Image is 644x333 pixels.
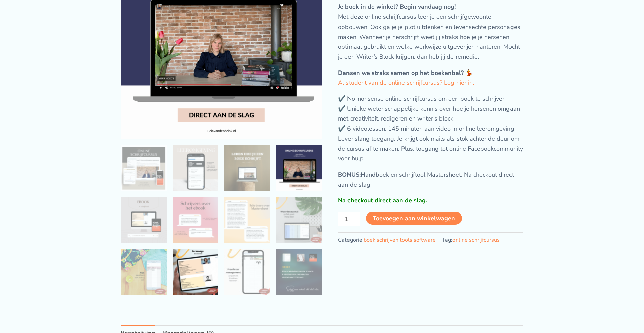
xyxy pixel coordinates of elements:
[173,145,219,191] img: online schrijfcursus boek schrijven creatief schrijfopleiding
[366,212,462,225] button: Toevoegen aan winkelwagen
[338,3,456,11] strong: Je boek in de winkel? Begin vandaag nog!
[224,249,270,295] img: ONLINE SCHRIJFCURSUS: boek schrijven & schrijver worden - Afbeelding 11
[121,145,167,191] img: ONLINE SCHRIJFCURSUS: boek schrijven & schrijver worden
[364,236,436,244] a: boek schrijven tools software
[338,196,427,204] strong: Na checkout direct aan de slag.
[276,249,322,295] img: online schrijfcursus ebook en schrijftool recensies schrijvers beginnend schrijfles
[442,235,500,245] span: Tag:
[173,197,219,243] img: ONLINE SCHRIJFCURSUS: boek schrijven & schrijver worden - Afbeelding 6
[173,249,219,295] img: ONLINE SCHRIJFCURSUS: boek schrijven & schrijver worden - Afbeelding 10
[338,79,474,87] a: Al student van de online schrijfcursus? Log hier in.
[276,145,322,191] img: online schrijfcursus goedkoop schrijven boek schrijf eigen
[276,197,322,243] img: ONLINE SCHRIJFCURSUS: boek schrijven & schrijver worden - Afbeelding 8
[338,94,523,164] p: ✔️ No-nonsense online schrijfcursus om een boek te schrijven ✔️ Unieke wetenschappelijke kennis o...
[338,212,360,226] input: Productaantal
[452,236,500,244] a: online schrijfcursus
[338,2,523,62] p: Met deze online schrijfcursus leer je een schrijfgewoonte opbouwen. Ook ga je je plot uitdenken e...
[121,197,167,243] img: ONLINE SCHRIJFCURSUS: boek schrijven & schrijver worden - Afbeelding 5
[121,249,167,295] img: ONLINE SCHRIJFCURSUS: boek schrijven & schrijver worden - Afbeelding 9
[224,145,270,191] img: ONLINE SCHRIJFCURSUS: boek schrijven & schrijver worden - Afbeelding 3
[338,170,523,190] p: Handboek en schrijftool Mastersheet. Na checkout direct aan de slag.
[338,171,361,179] strong: BONUS:
[224,197,270,243] img: ONLINE SCHRIJFCURSUS: boek schrijven & schrijver worden - Afbeelding 7
[338,69,473,77] strong: Dansen we straks samen op het boekenbal? 💃
[338,235,436,245] span: Categorie:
